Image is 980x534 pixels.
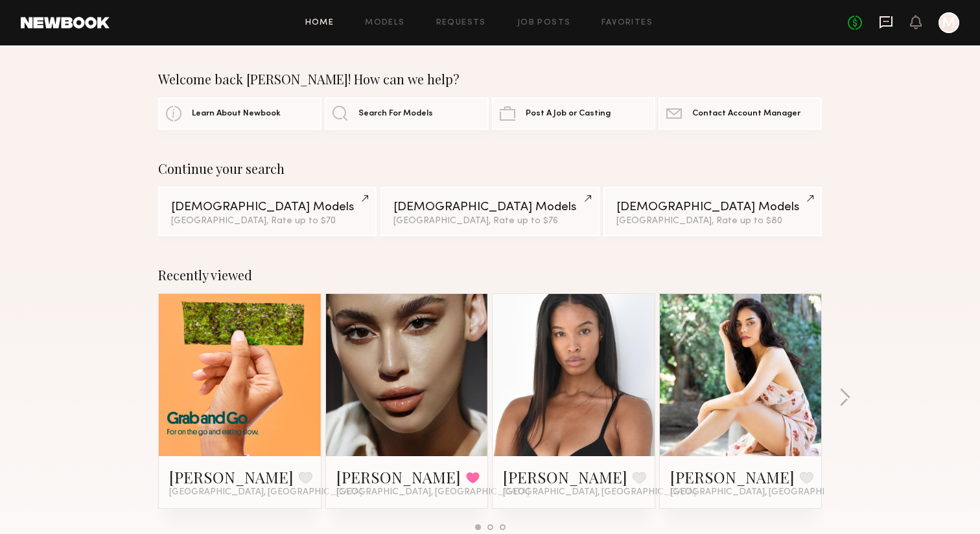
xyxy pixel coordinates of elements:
[616,201,809,213] div: [DEMOGRAPHIC_DATA] Models
[380,187,599,236] a: [DEMOGRAPHIC_DATA] Models[GEOGRAPHIC_DATA], Rate up to $76
[517,19,571,27] a: Job Posts
[336,487,530,498] span: [GEOGRAPHIC_DATA], [GEOGRAPHIC_DATA]
[692,110,800,118] span: Contact Account Manager
[616,217,809,226] div: [GEOGRAPHIC_DATA], Rate up to $80
[158,267,822,283] div: Recently viewed
[670,487,863,498] span: [GEOGRAPHIC_DATA], [GEOGRAPHIC_DATA]
[336,467,461,487] a: [PERSON_NAME]
[393,201,586,213] div: [DEMOGRAPHIC_DATA] Models
[158,97,321,130] a: Learn About Newbook
[325,97,488,130] a: Search For Models
[358,110,433,118] span: Search For Models
[393,217,586,226] div: [GEOGRAPHIC_DATA], Rate up to $76
[171,201,364,213] div: [DEMOGRAPHIC_DATA] Models
[436,19,486,27] a: Requests
[192,110,281,118] span: Learn About Newbook
[158,71,822,87] div: Welcome back [PERSON_NAME]! How can we help?
[939,12,959,33] a: M
[305,19,334,27] a: Home
[503,487,696,498] span: [GEOGRAPHIC_DATA], [GEOGRAPHIC_DATA]
[158,187,377,236] a: [DEMOGRAPHIC_DATA] Models[GEOGRAPHIC_DATA], Rate up to $70
[601,19,653,27] a: Favorites
[158,161,822,176] div: Continue your search
[670,467,795,487] a: [PERSON_NAME]
[503,467,627,487] a: [PERSON_NAME]
[526,110,611,118] span: Post A Job or Casting
[171,217,364,226] div: [GEOGRAPHIC_DATA], Rate up to $70
[169,487,362,498] span: [GEOGRAPHIC_DATA], [GEOGRAPHIC_DATA]
[603,187,822,236] a: [DEMOGRAPHIC_DATA] Models[GEOGRAPHIC_DATA], Rate up to $80
[169,467,294,487] a: [PERSON_NAME]
[659,97,822,130] a: Contact Account Manager
[365,19,404,27] a: Models
[492,97,655,130] a: Post A Job or Casting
